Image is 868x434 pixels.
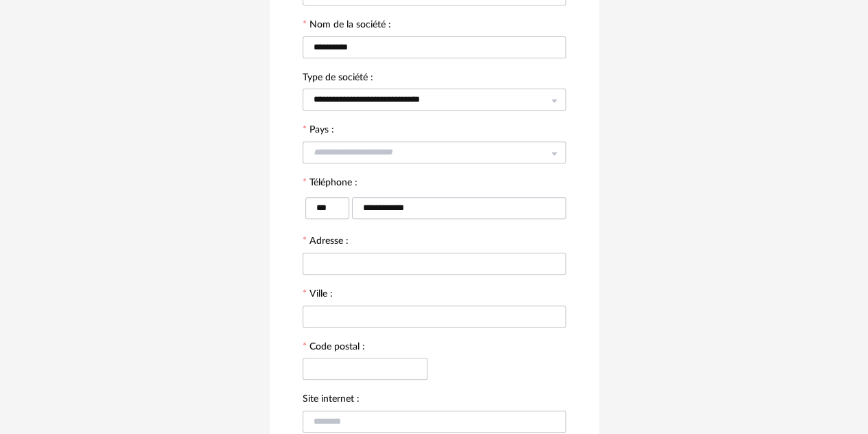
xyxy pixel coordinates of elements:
label: Code postal : [303,342,365,354]
label: Pays : [303,125,334,137]
label: Nom de la société : [303,20,391,32]
label: Ville : [303,289,333,301]
label: Type de société : [303,73,373,85]
label: Site internet : [303,394,360,407]
label: Adresse : [303,236,349,249]
label: Téléphone : [303,178,357,190]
